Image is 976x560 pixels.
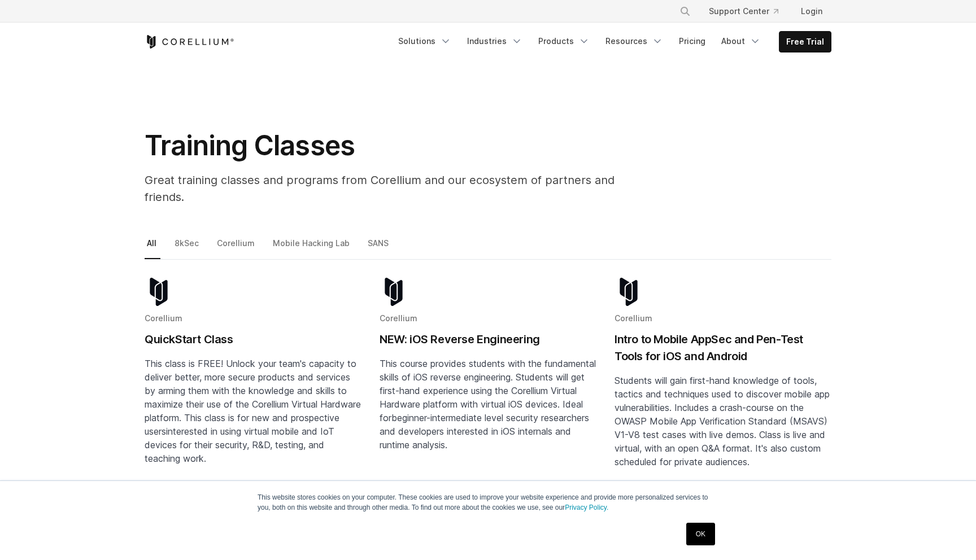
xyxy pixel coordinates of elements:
[145,236,160,260] a: All
[145,331,361,348] h2: QuickStart Class
[271,236,354,260] a: Mobile Hacking Lab
[380,412,589,450] span: beginner-intermediate level security researchers and developers interested in iOS internals and r...
[365,236,393,260] a: SANS
[460,31,529,51] a: Industries
[258,492,718,513] p: This website stores cookies on your computer. These cookies are used to improve your website expe...
[380,331,596,348] h2: NEW: iOS Reverse Engineering
[792,1,831,21] a: Login
[615,331,831,365] h2: Intro to Mobile AppSec and Pen-Test Tools for iOS and Android
[391,31,458,51] a: Solutions
[675,1,695,21] button: Search
[615,278,831,505] a: Blog post summary: Intro to Mobile AppSec and Pen-Test Tools for iOS and Android
[565,504,608,511] a: Privacy Policy.
[615,375,830,467] span: Students will gain first-hand knowledge of tools, tactics and techniques used to discover mobile ...
[145,426,334,464] span: interested in using virtual mobile and IoT devices for their security, R&D, testing, and teaching...
[531,31,596,51] a: Products
[145,358,361,437] span: This class is FREE! Unlock your team's capacity to deliver better, more secure products and servi...
[700,1,787,21] a: Support Center
[391,31,831,53] div: Navigation Menu
[714,31,768,51] a: About
[666,1,831,21] div: Navigation Menu
[380,278,408,306] img: corellium-logo-icon-dark
[599,31,670,51] a: Resources
[145,35,234,49] a: Corellium Home
[615,313,652,323] span: Corellium
[145,313,182,323] span: Corellium
[779,32,831,52] a: Free Trial
[380,313,417,323] span: Corellium
[615,278,643,306] img: corellium-logo-icon-dark
[145,172,653,205] p: Great training classes and programs from Corellium and our ecosystem of partners and friends.
[380,278,596,505] a: Blog post summary: NEW: iOS Reverse Engineering
[145,129,653,163] h1: Training Classes
[686,523,715,545] a: OK
[672,31,712,51] a: Pricing
[172,236,203,260] a: 8kSec
[145,278,173,306] img: corellium-logo-icon-dark
[215,236,259,260] a: Corellium
[380,357,596,452] p: This course provides students with the fundamental skills of iOS reverse engineering. Students wi...
[145,278,361,505] a: Blog post summary: QuickStart Class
